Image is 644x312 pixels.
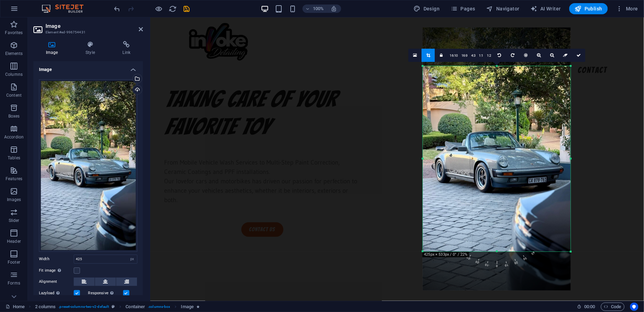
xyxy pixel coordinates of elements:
[155,5,163,13] button: Click here to leave preview mode and continue editing
[303,5,327,13] button: 100%
[39,289,74,297] label: Lazyload
[35,303,200,311] nav: breadcrumb
[46,23,143,29] h2: Image
[414,5,440,12] span: Design
[506,49,519,62] a: Rotate right 90°
[493,49,506,62] a: Rotate left 90°
[7,197,21,202] p: Images
[39,266,74,275] label: Fit image
[604,303,621,311] span: Code
[39,257,74,261] label: Width
[8,280,20,286] p: Forms
[572,49,585,62] a: Confirm
[39,79,137,252] div: Porsche1InvokeDetailing-k5sdynW4qgLSF6PPvQ2Ubw.jpg
[183,5,191,13] i: Save (Ctrl+S)
[46,29,129,35] h3: Element #ed-996754431
[448,3,478,14] button: Pages
[575,5,602,12] span: Publish
[58,303,109,311] span: . preset-columns-two-v2-default
[73,41,110,56] h4: Style
[40,5,92,13] img: Editor Logo
[569,3,608,14] button: Publish
[5,72,23,77] p: Columns
[39,278,74,286] label: Alignment
[126,303,145,311] span: Click to select. Double-click to edit
[88,289,123,297] label: Responsive
[169,5,177,13] button: reload
[331,6,337,12] i: On resize automatically adjust zoom level to fit chosen device.
[196,305,200,309] i: Element contains an animation
[8,113,20,119] p: Boxes
[485,49,493,62] a: 1:2
[408,49,421,62] a: Select files from the file manager, stock photos, or upload file(s)
[531,5,561,12] span: AI Writer
[435,49,448,62] a: Keep aspect ratio
[584,303,595,311] span: 00 00
[484,3,522,14] button: Navigator
[532,49,546,62] a: Zoom in
[460,49,469,62] a: 16:9
[8,259,20,265] p: Footer
[589,304,590,309] span: :
[6,176,22,182] p: Features
[183,5,191,13] button: save
[6,303,25,311] a: Click to cancel selection. Double-click to open Pages
[181,303,194,311] span: Click to select. Double-click to edit
[577,303,595,311] h6: Session time
[148,303,170,311] span: . columns-box
[477,49,485,62] a: 1:1
[5,51,23,56] p: Elements
[113,5,121,13] i: Undo: Change image (Ctrl+Z)
[411,3,443,14] button: Design
[4,134,24,140] p: Accordion
[601,303,625,311] button: Code
[613,3,641,14] button: More
[110,41,143,56] h4: Link
[7,239,21,244] p: Header
[528,3,564,14] button: AI Writer
[448,49,460,62] a: 16:10
[33,41,73,56] h4: Image
[313,5,324,13] h6: 100%
[9,218,19,223] p: Slider
[169,5,177,13] i: Reload page
[630,303,638,311] button: Usercentrics
[112,305,115,309] i: This element is a customizable preset
[616,5,638,12] span: More
[469,49,477,62] a: 4:3
[451,5,475,12] span: Pages
[421,49,435,62] a: Crop mode
[8,155,20,161] p: Tables
[6,93,22,98] p: Content
[486,5,520,12] span: Navigator
[33,61,143,74] h4: Image
[559,49,572,62] a: Reset
[546,49,559,62] a: Zoom out
[519,49,532,62] a: Center
[5,30,23,35] p: Favorites
[35,303,56,311] span: Click to select. Double-click to edit
[113,5,121,13] button: undo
